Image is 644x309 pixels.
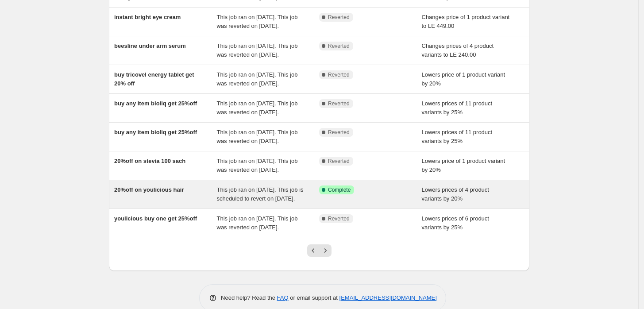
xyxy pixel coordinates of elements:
[328,14,350,21] span: Reverted
[217,100,298,116] span: This job ran on [DATE]. This job was reverted on [DATE].
[422,215,489,231] span: Lowers prices of 6 product variants by 25%
[114,158,185,164] span: 20%off on stevia 100 sach
[328,158,350,165] span: Reverted
[422,158,505,173] span: Lowers price of 1 product variant by 20%
[328,129,350,136] span: Reverted
[328,215,350,222] span: Reverted
[339,294,437,301] a: [EMAIL_ADDRESS][DOMAIN_NAME]
[319,244,332,257] button: Next
[307,244,320,257] button: Previous
[217,129,298,144] span: This job ran on [DATE]. This job was reverted on [DATE].
[217,71,298,87] span: This job ran on [DATE]. This job was reverted on [DATE].
[328,71,350,78] span: Reverted
[307,244,332,257] nav: Pagination
[328,186,351,193] span: Complete
[422,100,493,116] span: Lowers prices of 11 product variants by 25%
[217,186,304,202] span: This job ran on [DATE]. This job is scheduled to revert on [DATE].
[217,158,298,173] span: This job ran on [DATE]. This job was reverted on [DATE].
[277,294,289,301] a: FAQ
[114,129,197,135] span: buy any item bioliq get 25%off
[221,294,277,301] span: Need help? Read the
[114,215,197,222] span: youlicious buy one get 25%off
[422,186,489,202] span: Lowers prices of 4 product variants by 20%
[114,14,181,20] span: instant bright eye cream
[217,14,298,29] span: This job ran on [DATE]. This job was reverted on [DATE].
[422,42,494,58] span: Changes prices of 4 product variants to LE 240.00
[328,42,350,50] span: Reverted
[422,129,493,144] span: Lowers prices of 11 product variants by 25%
[114,42,186,49] span: beesline under arm serum
[217,215,298,231] span: This job ran on [DATE]. This job was reverted on [DATE].
[422,71,505,87] span: Lowers price of 1 product variant by 20%
[114,71,194,87] span: buy tricovel energy tablet get 20% off
[328,100,350,107] span: Reverted
[289,294,339,301] span: or email support at
[114,186,184,193] span: 20%off on youlicious hair
[422,14,510,29] span: Changes price of 1 product variant to LE 449.00
[217,42,298,58] span: This job ran on [DATE]. This job was reverted on [DATE].
[114,100,197,107] span: buy any item bioliq get 25%off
